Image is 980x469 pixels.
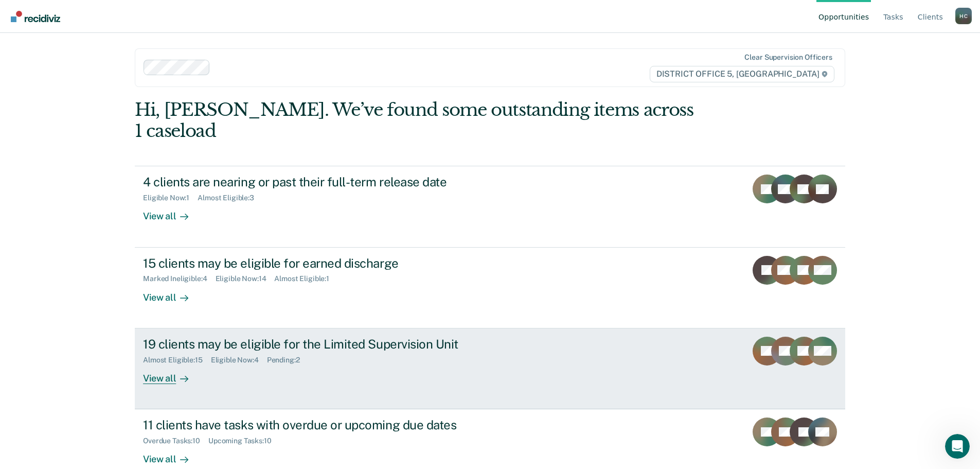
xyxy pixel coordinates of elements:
div: Almost Eligible : 15 [143,356,211,364]
span: DISTRICT OFFICE 5, [GEOGRAPHIC_DATA] [650,66,834,82]
div: Clear supervision officers [744,53,832,62]
div: 4 clients are nearing or past their full-term release date [143,175,504,189]
div: Almost Eligible : 3 [198,194,262,202]
div: 15 clients may be eligible for earned discharge [143,256,504,271]
div: View all [143,445,201,465]
a: 4 clients are nearing or past their full-term release dateEligible Now:1Almost Eligible:3View all [135,166,845,247]
button: Profile dropdown button [955,8,972,24]
img: Recidiviz [11,11,60,22]
iframe: Intercom live chat [945,434,970,459]
div: 19 clients may be eligible for the Limited Supervision Unit [143,337,504,352]
div: Pending : 2 [267,356,308,364]
div: Eligible Now : 4 [211,356,267,364]
div: 11 clients have tasks with overdue or upcoming due dates [143,418,504,432]
div: Overdue Tasks : 10 [143,437,208,445]
a: 15 clients may be eligible for earned dischargeMarked Ineligible:4Eligible Now:14Almost Eligible:... [135,248,845,328]
div: View all [143,364,201,384]
div: View all [143,202,201,222]
div: View all [143,283,201,303]
div: H C [955,8,972,24]
div: Marked Ineligible : 4 [143,274,215,283]
div: Hi, [PERSON_NAME]. We’ve found some outstanding items across 1 caseload [135,99,703,142]
a: 19 clients may be eligible for the Limited Supervision UnitAlmost Eligible:15Eligible Now:4Pendin... [135,328,845,409]
div: Upcoming Tasks : 10 [208,437,280,445]
div: Eligible Now : 1 [143,194,198,202]
div: Almost Eligible : 1 [274,274,337,283]
div: Eligible Now : 14 [216,274,275,283]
